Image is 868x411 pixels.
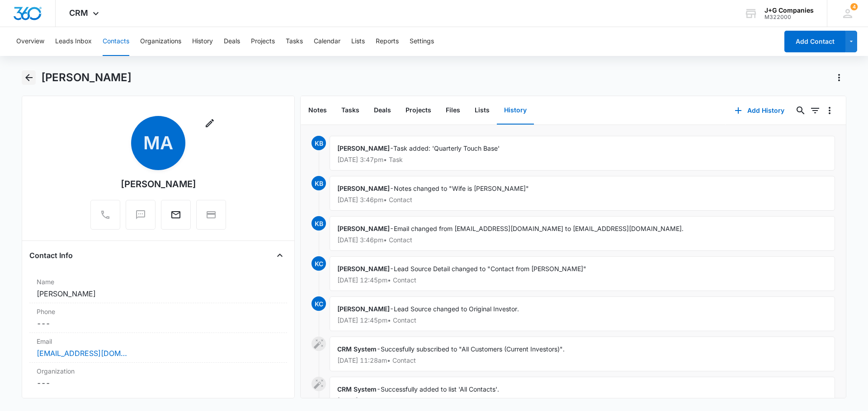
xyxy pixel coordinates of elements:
[131,116,185,170] span: MA
[850,3,858,10] div: notifications count
[381,385,499,393] span: Successfully added to list 'All Contacts'.
[37,318,280,329] dd: ---
[367,97,398,125] button: Deals
[497,97,534,125] button: History
[832,70,846,85] button: Actions
[16,27,44,56] button: Overview
[398,97,439,125] button: Projects
[376,27,399,56] button: Reports
[394,225,684,232] span: Email changed from [EMAIL_ADDRESS][DOMAIN_NAME] to [EMAIL_ADDRESS][DOMAIN_NAME].
[394,305,519,313] span: Lead Source changed to Original Investor.
[251,27,275,56] button: Projects
[784,31,845,52] button: Add Contact
[337,225,390,232] span: [PERSON_NAME]
[334,97,367,125] button: Tasks
[121,177,196,191] div: [PERSON_NAME]
[337,305,390,313] span: [PERSON_NAME]
[330,176,835,211] div: -
[311,176,326,190] span: KB
[311,296,326,311] span: KC
[726,100,793,121] button: Add History
[22,70,36,85] button: Back
[337,357,827,364] p: [DATE] 11:28am • Contact
[394,265,586,272] span: Lead Source Detail changed to "Contact from [PERSON_NAME]"
[808,103,822,118] button: Filters
[286,27,303,56] button: Tasks
[37,277,280,286] label: Name
[337,185,390,192] span: [PERSON_NAME]
[224,27,240,56] button: Deals
[37,366,280,376] label: Organization
[314,27,340,56] button: Calendar
[337,385,377,393] span: CRM System
[140,27,181,56] button: Organizations
[764,7,814,14] div: account name
[351,27,365,56] button: Lists
[337,317,827,323] p: [DATE] 12:45pm • Contact
[161,200,191,230] button: Email
[311,136,326,150] span: KB
[337,157,827,163] p: [DATE] 3:47pm • Task
[337,197,827,203] p: [DATE] 3:46pm • Contact
[393,144,500,152] span: Task added: 'Quarterly Touch Base'
[330,216,835,251] div: -
[55,27,92,56] button: Leads Inbox
[337,397,827,404] p: [DATE] 3:14pm • Contact
[103,27,129,56] button: Contacts
[37,288,280,299] dd: [PERSON_NAME]
[330,256,835,291] div: -
[822,103,837,118] button: Overflow Menu
[394,185,529,192] span: Notes changed to "Wife is [PERSON_NAME]"
[37,378,280,388] dd: ---
[29,363,287,392] div: Organization---
[337,265,390,272] span: [PERSON_NAME]
[330,296,835,331] div: -
[29,303,287,333] div: Phone---
[311,256,326,271] span: KC
[337,144,390,152] span: [PERSON_NAME]
[337,345,377,353] span: CRM System
[793,103,808,118] button: Search...
[439,97,467,125] button: Files
[301,97,334,125] button: Notes
[37,307,280,316] label: Phone
[41,71,132,84] h1: [PERSON_NAME]
[330,337,835,371] div: -
[337,277,827,283] p: [DATE] 12:45pm • Contact
[311,216,326,231] span: KB
[161,214,191,222] a: Email
[467,97,497,125] button: Lists
[330,136,835,171] div: -
[192,27,213,56] button: History
[381,345,565,353] span: Succesfully subscribed to "All Customers (Current Investors)".
[69,8,88,18] span: CRM
[29,273,287,303] div: Name[PERSON_NAME]
[410,27,434,56] button: Settings
[273,248,287,263] button: Close
[29,333,287,363] div: Email[EMAIL_ADDRESS][DOMAIN_NAME]
[37,348,127,359] a: [EMAIL_ADDRESS][DOMAIN_NAME]
[37,396,280,405] label: Address
[337,237,827,243] p: [DATE] 3:46pm • Contact
[37,337,280,346] label: Email
[850,3,858,10] span: 4
[764,14,814,20] div: account id
[29,250,73,261] h4: Contact Info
